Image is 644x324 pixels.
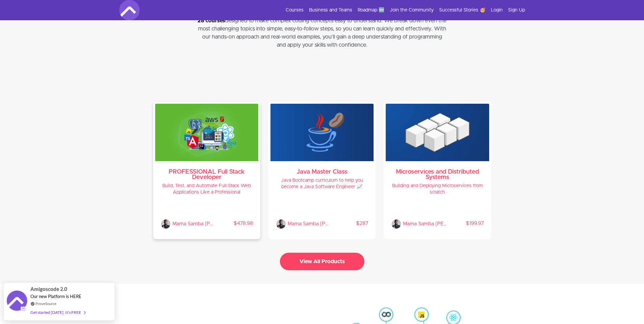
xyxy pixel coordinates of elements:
img: WPzdydpSLWzi0DE2vtpQ_full-stack-professional.png [155,104,258,161]
a: Business and Teams [309,7,352,14]
img: Mama Samba Braima Nelson [161,219,171,229]
a: Courses [286,7,304,14]
p: $478.98 [216,220,253,227]
a: ProveSource [35,301,56,306]
p: Mama Samba Braima Nelson [288,219,331,229]
a: Login [491,7,503,14]
a: Join the Community [390,7,434,14]
a: Successful Stories 🥳 [439,7,485,14]
p: $287 [331,220,368,227]
h3: Microservices and Distributed Systems [391,169,483,180]
a: Roadmap 🆕 [358,7,384,14]
h3: Java Master Class [276,169,368,175]
a: PROFESSIONAL Full Stack Developer Build, Test, and Automate Full-Stack Web Applications Like a Pr... [155,104,258,237]
a: View All Products [280,260,364,264]
span: Amigoscode 2.0 [30,285,67,293]
p: $199.97 [447,220,483,227]
p: Mama Samba Braima Nelson [403,219,447,229]
h4: Building and Deploying Microservices from scratch [391,183,483,196]
img: KxJrDWUAT7eboSIIw62Q_java-master-class.png [270,104,374,161]
h4: Build, Test, and Automate Full-Stack Web Applications Like a Professional [161,183,253,196]
a: Sign Up [508,7,525,14]
p: Mama Samba Braima Nelson [172,219,216,229]
h4: Java Bootcamp curriculum to help you become a Java Software Engineer 📈 [276,177,368,190]
a: Java Master Class Java Bootcamp curriculum to help you become a Java Software Engineer 📈 Mama Sam... [270,104,374,237]
button: View All Products [280,253,364,270]
p: designed to make complex coding concepts easy to understand. We break down even the most challeng... [197,17,447,49]
img: TihXErSBeUGYhRLXbhsQ_microservices.png [386,104,489,161]
img: provesource social proof notification image [7,291,27,313]
a: Microservices and Distributed Systems Building and Deploying Microservices from scratch Mama Samb... [386,104,489,237]
img: Mama Samba Braima Nelson [276,219,286,229]
span: Our new Platform is HERE [30,294,81,299]
a: 28 courses [197,18,225,23]
h3: PROFESSIONAL Full Stack Developer [161,169,253,180]
div: Get started [DATE]. It's FREE [30,308,85,316]
img: Mama Samba Braima Nelson [391,219,401,229]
